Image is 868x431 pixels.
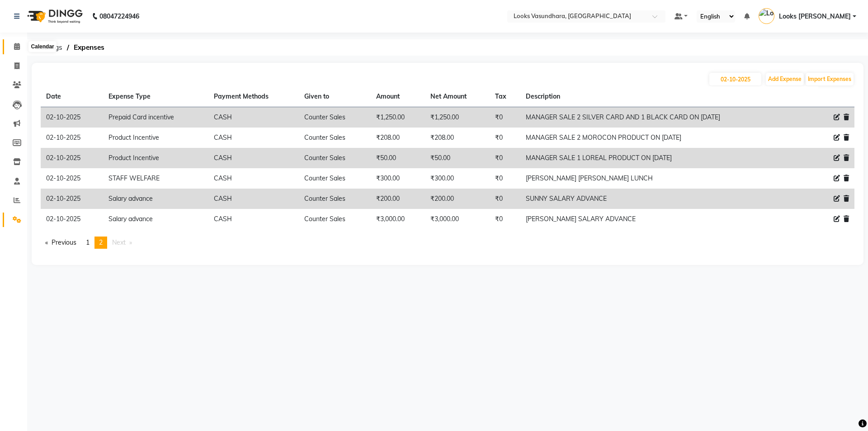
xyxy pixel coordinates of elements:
td: Counter Sales [299,209,371,229]
td: CASH [208,128,299,148]
td: Counter Sales [299,107,371,128]
button: Add Expense [766,73,804,85]
th: Expense Type [103,86,208,107]
img: logo [23,4,85,29]
td: Counter Sales [299,189,371,209]
th: Payment Methods [208,86,299,107]
th: Date [41,86,103,107]
td: ₹50.00 [371,148,425,168]
th: Description [520,86,803,107]
td: Counter Sales [299,148,371,168]
td: ₹300.00 [425,168,490,189]
td: Product Incentive [103,128,208,148]
span: Looks [PERSON_NAME] [779,12,851,21]
td: Salary advance [103,209,208,229]
td: ₹1,250.00 [425,107,490,128]
span: Next [112,238,126,246]
span: 1 [86,238,90,246]
b: 08047224946 [99,4,139,29]
td: ₹0 [490,107,520,128]
td: ₹0 [490,189,520,209]
span: 2 [99,238,103,246]
td: Prepaid Card incentive [103,107,208,128]
td: ₹200.00 [371,189,425,209]
td: ₹208.00 [371,128,425,148]
td: [PERSON_NAME] [PERSON_NAME] LUNCH [520,168,803,189]
td: ₹3,000.00 [425,209,490,229]
td: ₹0 [490,148,520,168]
td: CASH [208,189,299,209]
td: ₹3,000.00 [371,209,425,229]
td: Counter Sales [299,168,371,189]
input: PLACEHOLDER.DATE [709,73,761,85]
img: Looks Vasundhara GZB [759,8,774,24]
td: MANAGER SALE 1 LOREAL PRODUCT ON [DATE] [520,148,803,168]
button: Import Expenses [806,73,854,85]
a: Previous [41,237,81,249]
nav: Pagination [41,237,854,249]
td: CASH [208,148,299,168]
td: 02-10-2025 [41,107,103,128]
td: STAFF WELFARE [103,168,208,189]
th: Given to [299,86,371,107]
td: [PERSON_NAME] SALARY ADVANCE [520,209,803,229]
td: ₹200.00 [425,189,490,209]
td: SUNNY SALARY ADVANCE [520,189,803,209]
td: 02-10-2025 [41,209,103,229]
td: Counter Sales [299,128,371,148]
td: ₹0 [490,128,520,148]
td: MANAGER SALE 2 MOROCON PRODUCT ON [DATE] [520,128,803,148]
th: Tax [490,86,520,107]
th: Amount [371,86,425,107]
th: Net Amount [425,86,490,107]
td: Salary advance [103,189,208,209]
td: 02-10-2025 [41,189,103,209]
td: CASH [208,107,299,128]
td: MANAGER SALE 2 SILVER CARD AND 1 BLACK CARD ON [DATE] [520,107,803,128]
td: Product Incentive [103,148,208,168]
td: 02-10-2025 [41,148,103,168]
div: Calendar [28,41,56,52]
td: ₹300.00 [371,168,425,189]
td: ₹50.00 [425,148,490,168]
td: ₹208.00 [425,128,490,148]
td: 02-10-2025 [41,128,103,148]
td: ₹0 [490,209,520,229]
td: 02-10-2025 [41,168,103,189]
td: CASH [208,209,299,229]
td: ₹0 [490,168,520,189]
td: CASH [208,168,299,189]
span: Expenses [69,39,109,56]
td: ₹1,250.00 [371,107,425,128]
